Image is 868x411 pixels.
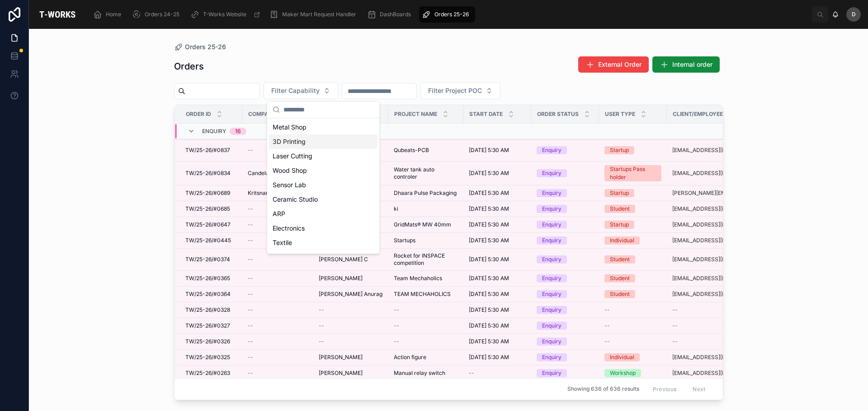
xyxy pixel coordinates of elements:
[469,338,509,345] span: [DATE] 5:30 AM
[145,11,179,18] span: Orders 24-25
[610,353,634,361] div: Individual
[469,306,509,314] span: [DATE] 5:30 AM
[394,291,458,298] a: TEAM MECHAHOLICS
[269,120,377,134] div: Metal Shop
[248,322,308,329] a: --
[269,149,377,163] div: Laser Cutting
[269,236,377,250] div: Textile
[185,354,230,361] span: TW/25-26/#0325
[394,291,451,298] span: TEAM MECHAHOLICS
[380,11,411,18] span: DashBoards
[542,189,561,197] div: Enquiry
[174,42,226,51] a: Orders 25-26
[469,256,509,263] span: [DATE] 5:30 AM
[394,237,458,244] a: Startups
[610,274,630,282] div: Student
[537,146,594,154] a: Enquiry
[469,170,526,177] a: [DATE] 5:30 AM
[604,255,661,263] a: Student
[542,353,561,361] div: Enquiry
[604,189,661,197] a: Startup
[604,369,661,377] a: Workshop
[364,6,417,23] a: DashBoards
[185,170,237,177] a: TW/25-26/#0834
[248,291,308,298] a: --
[542,337,561,346] div: Enquiry
[394,354,458,361] a: Action figure
[186,111,211,118] span: Order ID
[319,354,383,361] a: [PERSON_NAME]
[235,128,241,135] div: 16
[567,386,639,393] span: Showing 636 of 636 results
[185,189,237,197] a: TW/25-26/#0689
[537,369,594,377] a: Enquiry
[672,322,753,329] a: --
[248,189,306,197] span: Kritsnam Technologies
[185,42,226,51] span: Orders 25-26
[269,163,377,178] div: Wood Shop
[469,275,526,282] a: [DATE] 5:30 AM
[605,111,635,118] span: User Type
[394,221,451,228] span: GridMats® MW 40mm
[394,189,458,197] a: Dhaara Pulse Packaging
[394,322,399,329] span: --
[604,322,610,329] span: --
[610,189,629,197] div: Startup
[319,291,383,298] a: [PERSON_NAME] Anurag
[248,205,253,212] span: --
[610,290,630,298] div: Student
[394,205,398,212] span: ki
[36,7,79,22] img: App logo
[185,338,230,345] span: TW/25-26/#0326
[469,189,526,197] a: [DATE] 5:30 AM
[610,236,634,245] div: Individual
[248,170,308,177] span: Candela Tech Solutions
[86,5,812,24] div: scrollable content
[672,237,753,244] a: [EMAIL_ADDRESS][DOMAIN_NAME]
[185,237,231,244] span: TW/25-26/#0445
[185,338,237,345] a: TW/25-26/#0326
[537,111,579,118] span: Order Status
[469,322,509,329] span: [DATE] 5:30 AM
[248,306,308,314] a: --
[319,275,383,282] a: [PERSON_NAME]
[248,354,253,361] span: --
[264,82,338,99] button: Select Button
[394,252,458,267] a: Rocket for INSPACE competition
[604,338,610,345] span: --
[604,146,661,154] a: Startup
[672,256,753,263] a: [EMAIL_ADDRESS][DOMAIN_NAME]
[319,306,383,314] a: --
[319,369,383,377] a: [PERSON_NAME]
[267,118,379,254] div: Suggestions
[469,322,526,329] a: [DATE] 5:30 AM
[248,237,308,244] a: --
[248,306,253,314] span: --
[672,338,753,345] a: --
[604,205,661,213] a: Student
[185,369,237,377] a: TW/25-26/#0263
[469,111,503,118] span: Start Date
[394,338,399,345] span: --
[542,290,561,298] div: Enquiry
[604,290,661,298] a: Student
[188,6,265,23] a: T-Works Website
[203,11,246,18] span: T-Works Website
[610,205,630,213] div: Student
[319,322,383,329] a: --
[248,275,308,282] a: --
[269,178,377,192] div: Sensor Lab
[248,221,253,228] span: --
[852,11,856,18] span: D
[469,369,526,377] a: --
[672,291,753,298] a: [EMAIL_ADDRESS][DOMAIN_NAME]
[185,147,230,154] span: TW/25-26/#0837
[248,221,308,228] a: --
[598,60,642,69] span: External Order
[542,205,561,213] div: Enquiry
[394,369,458,377] a: Manual relay switch
[271,86,320,95] span: Filter Capability
[542,221,561,229] div: Enquiry
[672,221,753,228] a: [EMAIL_ADDRESS][DOMAIN_NAME]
